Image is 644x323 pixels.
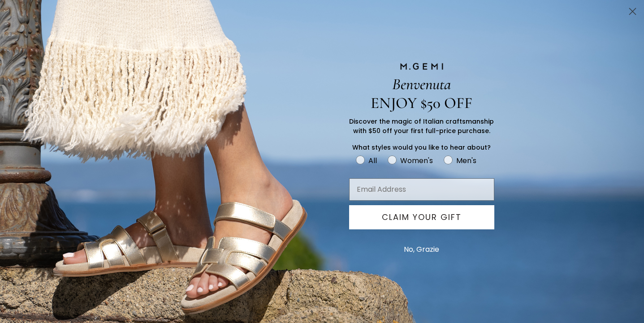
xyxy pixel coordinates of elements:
span: ENJOY $50 OFF [371,94,472,112]
span: Discover the magic of Italian craftsmanship with $50 off your first full-price purchase. [349,117,494,135]
div: Men's [456,155,476,166]
button: CLAIM YOUR GIFT [349,205,494,229]
span: What styles would you like to hear about? [352,143,491,152]
span: Benvenuta [392,75,451,94]
button: No, Grazie [399,238,444,261]
div: Women's [400,155,433,166]
input: Email Address [349,178,494,201]
div: All [368,155,377,166]
img: M.GEMI [399,62,444,70]
button: Close dialog [625,4,640,19]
